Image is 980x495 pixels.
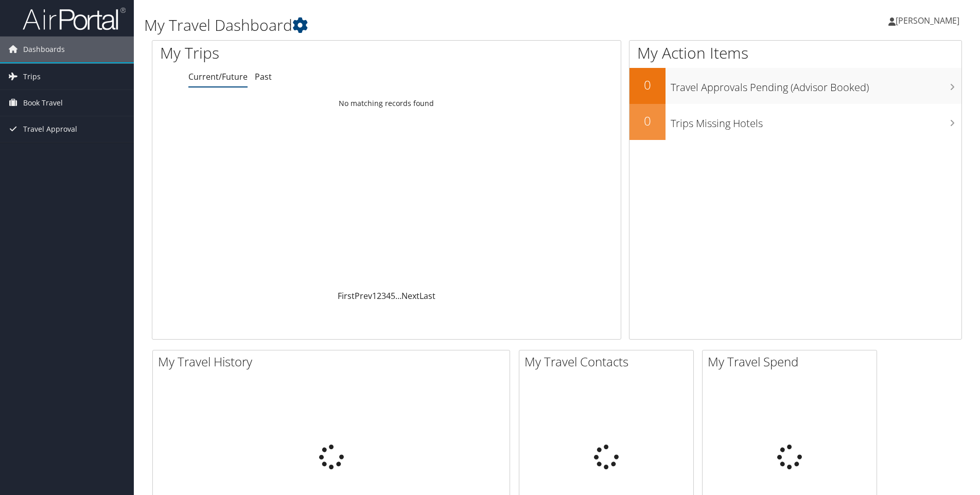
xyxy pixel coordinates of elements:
[888,5,970,36] a: [PERSON_NAME]
[158,353,510,370] h2: My Travel History
[144,14,694,36] h1: My Travel Dashboard
[160,42,418,64] h1: My Trips
[188,71,248,82] a: Current/Future
[381,290,386,302] a: 3
[671,75,961,95] h3: Travel Approvals Pending (Advisor Booked)
[355,290,372,302] a: Prev
[629,112,666,130] h2: 0
[629,42,961,64] h1: My Action Items
[896,15,959,26] span: [PERSON_NAME]
[629,104,961,140] a: 0Trips Missing Hotels
[377,290,381,302] a: 2
[708,353,877,370] h2: My Travel Spend
[395,290,401,302] span: …
[401,290,419,302] a: Next
[338,290,355,302] a: First
[23,7,126,31] img: airportal-logo.png
[372,290,377,302] a: 1
[671,111,961,131] h3: Trips Missing Hotels
[386,290,391,302] a: 4
[524,353,693,370] h2: My Travel Contacts
[629,76,666,94] h2: 0
[23,37,65,62] span: Dashboards
[152,94,621,113] td: No matching records found
[23,90,63,116] span: Book Travel
[629,68,961,104] a: 0Travel Approvals Pending (Advisor Booked)
[419,290,435,302] a: Last
[391,290,395,302] a: 5
[23,116,77,142] span: Travel Approval
[255,71,272,82] a: Past
[23,64,41,90] span: Trips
